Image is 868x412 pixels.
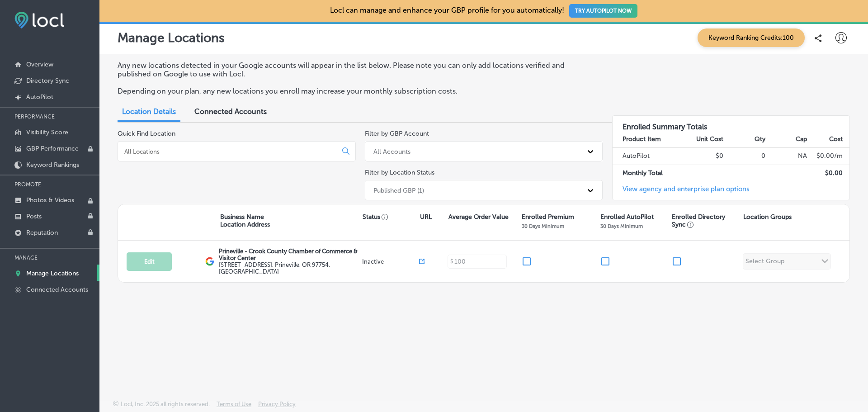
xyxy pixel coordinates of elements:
a: View agency and enterprise plan options [613,185,750,200]
span: Connected Accounts [194,107,267,116]
p: Visibility Score [26,128,68,136]
a: Terms of Use [217,401,251,412]
td: $ 0.00 [807,165,849,181]
p: Posts [26,213,42,220]
p: Manage Locations [26,270,79,277]
label: Filter by Location Status [365,169,434,176]
label: Quick Find Location [118,130,175,137]
div: Published GBP (1) [373,186,424,194]
p: Reputation [26,229,58,237]
th: Qty [724,131,766,148]
button: Edit [127,252,172,271]
th: Cap [766,131,808,148]
p: Locl, Inc. 2025 all rights reserved. [121,401,210,407]
span: Location Details [122,107,176,116]
p: Overview [26,61,53,68]
p: Inactive [362,258,420,265]
td: 0 [724,148,766,165]
img: fda3e92497d09a02dc62c9cd864e3231.png [14,12,64,28]
td: AutoPilot [613,148,682,165]
p: Any new locations detected in your Google accounts will appear in the list below. Please note you... [118,61,594,78]
td: $0 [682,148,724,165]
td: NA [766,148,808,165]
p: Prineville - Crook County Chamber of Commerce & Visitor Center [219,248,360,261]
span: Keyword Ranking Credits: 100 [698,28,805,47]
button: TRY AUTOPILOT NOW [569,4,637,18]
p: Photos & Videos [26,196,74,204]
p: Average Order Value [448,213,509,221]
p: Enrolled AutoPilot [600,213,654,221]
p: Status [363,213,420,221]
p: GBP Performance [26,145,79,152]
label: Filter by GBP Account [365,130,429,137]
td: $ 0.00 /m [807,148,849,165]
p: URL [420,213,432,221]
p: AutoPilot [26,93,53,101]
p: 30 Days Minimum [522,223,564,229]
p: Manage Locations [118,30,225,45]
p: Business Name Location Address [220,213,270,228]
a: Privacy Policy [258,401,296,412]
p: Enrolled Directory Sync [672,213,739,228]
p: Depending on your plan, any new locations you enroll may increase your monthly subscription costs. [118,87,594,95]
input: All Locations [123,147,335,156]
td: Monthly Total [613,165,682,181]
th: Cost [807,131,849,148]
img: logo [205,257,214,266]
div: All Accounts [373,147,410,155]
th: Unit Cost [682,131,724,148]
p: 30 Days Minimum [600,223,643,229]
p: Keyword Rankings [26,161,79,169]
p: Connected Accounts [26,286,88,294]
p: Enrolled Premium [522,213,574,221]
h3: Enrolled Summary Totals [613,116,850,131]
p: Directory Sync [26,77,69,85]
strong: Product Item [623,135,661,143]
label: [STREET_ADDRESS] , Prineville, OR 97754, [GEOGRAPHIC_DATA] [219,261,360,275]
p: Location Groups [743,213,792,221]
